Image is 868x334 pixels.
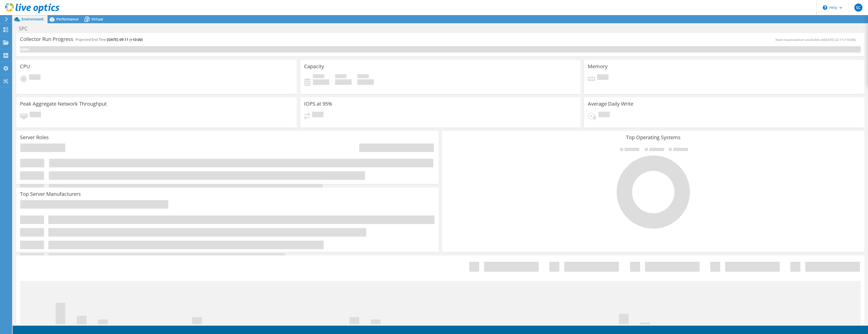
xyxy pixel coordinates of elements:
[313,79,329,85] h4: 0 GiB
[20,135,49,140] h3: Server Roles
[854,4,862,12] span: SC
[304,101,332,107] h3: IOPS at 95%
[313,74,324,79] span: Used
[56,17,79,21] span: Performance
[597,74,609,81] span: Pending
[335,74,346,79] span: Free
[588,101,633,107] h3: Average Daily Write
[30,112,41,118] span: Pending
[824,37,856,42] span: [DATE] 22:17 (+10:00)
[357,79,374,85] h4: 0 GiB
[823,5,827,10] svg: \n
[446,135,861,140] h3: Top Operating Systems
[598,112,610,118] span: Pending
[29,74,40,81] span: Pending
[588,64,607,69] h3: Memory
[357,74,369,79] span: Total
[20,101,107,107] h3: Peak Aggregate Network Throughput
[91,17,103,21] span: Virtual
[304,64,324,69] h3: Capacity
[20,191,81,197] h3: Top Server Manufacturers
[16,26,35,31] h1: SPC
[312,112,323,118] span: Pending
[75,37,143,42] h4: Projected End Time:
[21,17,44,21] span: Environment
[107,37,143,42] span: [DATE] 09:11 (+10:00)
[335,79,352,85] h4: 0 GiB
[20,64,30,69] h3: CPU
[775,37,858,42] span: Next recalculation available at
